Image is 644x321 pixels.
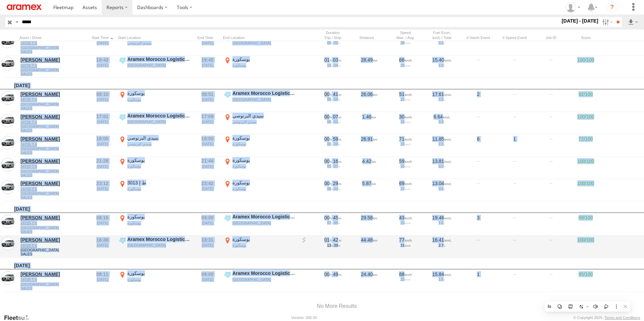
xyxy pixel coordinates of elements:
a: [PERSON_NAME] [21,215,86,221]
label: Search Query [14,17,20,27]
label: Click to View Event Location [223,270,297,291]
a: 24725 T 6 [21,277,86,282]
span: 00 [327,120,333,124]
div: 4.42 [352,157,386,178]
a: [PERSON_NAME] [21,158,86,164]
div: 5.87 [352,180,386,201]
div: © Copyright 2025 - [573,316,640,320]
a: 24725 T 6 [21,187,86,191]
label: Click to View Event Location [223,180,297,201]
div: 1 [461,270,495,291]
div: بوسكورة [232,157,296,163]
div: 13.81 [426,158,458,164]
a: [PERSON_NAME] [21,180,86,186]
div: 27 [390,187,421,191]
label: Click to View Event Location [118,56,192,77]
a: [PERSON_NAME] [21,271,86,277]
div: Job ID [534,35,568,40]
label: Click to View Event Location [223,113,297,134]
span: 00 [327,41,333,45]
div: [GEOGRAPHIC_DATA] [232,277,296,282]
div: 16.41 [426,237,458,243]
div: 17:09 [DATE] [195,113,220,134]
div: 100/100 [571,236,601,257]
a: [PERSON_NAME] [21,57,86,63]
a: 24725 T 6 [21,41,86,45]
span: Filter Results to this Group [21,106,86,110]
label: Click to View Event Location [223,236,297,257]
span: [GEOGRAPHIC_DATA] [21,124,86,129]
a: Terms and Conditions [605,316,640,320]
div: 09:00 [DATE] [195,270,220,291]
div: [GEOGRAPHIC_DATA] [232,221,296,225]
span: 07 [327,221,333,225]
a: [PERSON_NAME] [21,237,86,243]
div: 28.49 [352,56,386,77]
span: [GEOGRAPHIC_DATA] [21,147,86,151]
label: Click to View Event Location [118,214,192,235]
span: 28 [334,142,340,146]
div: 1.5 [426,97,458,101]
div: [GEOGRAPHIC_DATA] [127,119,191,124]
span: [GEOGRAPHIC_DATA] [21,191,86,195]
a: 24725 T 6 [21,120,86,124]
span: Filter Results to this Group [21,151,86,155]
div: 08:10 [DATE] [90,90,115,111]
span: [GEOGRAPHIC_DATA] [21,226,86,230]
div: Aramex Morocco Logistics/ AIn Sebaa [127,56,191,62]
div: 23 [390,164,421,168]
div: 1 [498,135,532,156]
span: 08 [327,97,333,101]
div: Aramex Morocco Logistics/ AIn Sebaa [232,214,296,220]
div: بوسكورة [232,186,296,191]
div: 22 [390,97,421,101]
span: Filter Results to this Group [21,173,86,177]
div: 51 [390,91,421,97]
label: Click to View Event Location [118,157,192,178]
span: Filter Results to this Group [21,286,86,290]
span: Filter Results to this Group [21,129,86,133]
div: 29.58 [352,214,386,235]
div: 100/100 [571,157,601,178]
div: 72/100 [571,135,601,156]
div: بوسكورة [127,97,191,102]
i: ? [607,2,617,13]
a: Visit our Website [4,314,35,321]
span: 29 [333,181,342,186]
span: Filter Results to this Group [21,252,86,256]
div: 59 [390,158,421,164]
div: 18:09 [DATE] [195,34,220,55]
span: [GEOGRAPHIC_DATA] [21,169,86,173]
label: Click to View Event Location [118,180,192,201]
div: 100/100 [571,180,601,201]
div: 08:15 [DATE] [90,214,115,235]
div: [445s] 27/08/2025 17:01 - 27/08/2025 17:09 [317,114,349,120]
div: بوسكورة [127,214,191,220]
div: 13.04 [426,180,458,186]
div: 23 [390,221,421,225]
span: [GEOGRAPHIC_DATA] [21,68,86,72]
div: 1.65 [352,34,386,55]
div: 21:44 [DATE] [195,157,220,178]
img: aramex-logo.svg [7,4,42,10]
span: 00 [324,92,332,97]
span: 03 [333,57,342,63]
span: 39 [334,243,340,247]
span: 51 [334,120,340,124]
div: 23:12 [DATE] [90,180,115,201]
span: 07 [333,114,342,119]
span: Filter Results to this Group [21,230,86,234]
a: View Asset in Asset Management [1,136,14,149]
span: 41 [333,92,342,97]
div: Emad Mabrouk [563,2,583,12]
div: Aramex Morocco Logistics/ AIn Sebaa [127,236,191,242]
span: [GEOGRAPHIC_DATA] [21,46,86,50]
div: 92/100 [571,90,601,111]
span: 10 [334,97,340,101]
label: Click to View Event Location [223,90,297,111]
span: 02 [327,142,333,146]
div: 2.7 [426,243,458,247]
div: 23 [390,142,421,146]
div: سيدي البرنوصي [127,142,191,146]
a: View Asset in Asset Management [1,57,14,70]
